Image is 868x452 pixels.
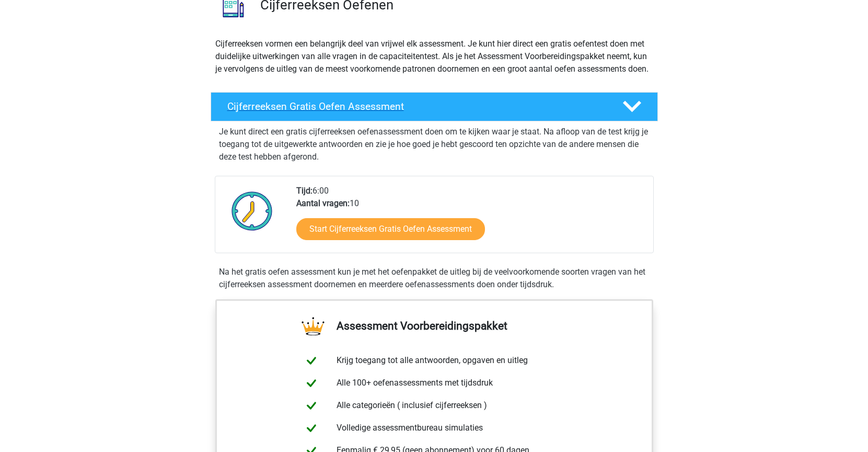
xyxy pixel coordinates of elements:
[296,186,313,196] b: Tijd:
[226,185,279,237] img: Klok
[227,100,606,112] h4: Cijferreeksen Gratis Oefen Assessment
[215,38,653,75] p: Cijferreeksen vormen een belangrijk deel van vrijwel elk assessment. Je kunt hier direct een grat...
[219,126,650,163] p: Je kunt direct een gratis cijferreeksen oefenassessment doen om te kijken waar je staat. Na afloo...
[215,266,654,291] div: Na het gratis oefen assessment kun je met het oefenpakket de uitleg bij de veelvoorkomende soorte...
[296,198,350,208] b: Aantal vragen:
[288,185,653,253] div: 6:00 10
[206,92,662,121] a: Cijferreeksen Gratis Oefen Assessment
[296,218,485,240] a: Start Cijferreeksen Gratis Oefen Assessment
